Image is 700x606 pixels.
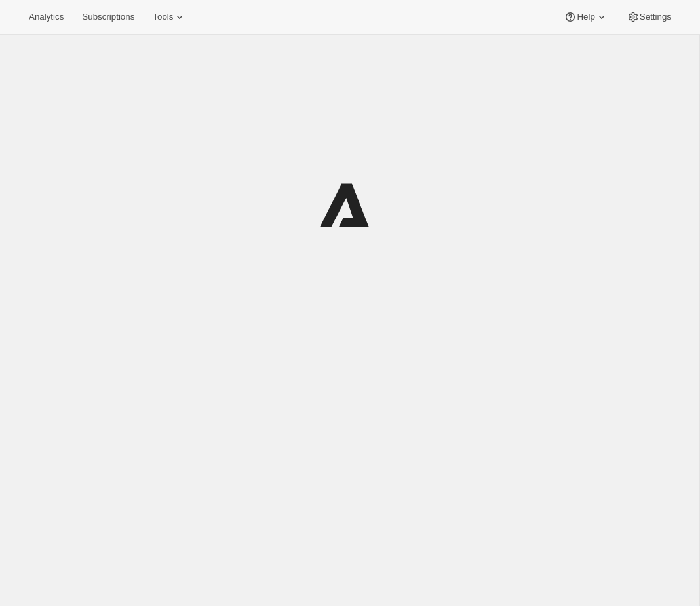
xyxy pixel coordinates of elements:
button: Subscriptions [74,8,142,26]
button: Analytics [21,8,71,26]
span: Subscriptions [82,12,134,22]
span: Analytics [29,12,64,22]
button: Tools [145,8,194,26]
button: Help [556,8,615,26]
span: Help [577,12,594,22]
button: Settings [619,8,679,26]
span: Settings [640,12,671,22]
span: Tools [153,12,173,22]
